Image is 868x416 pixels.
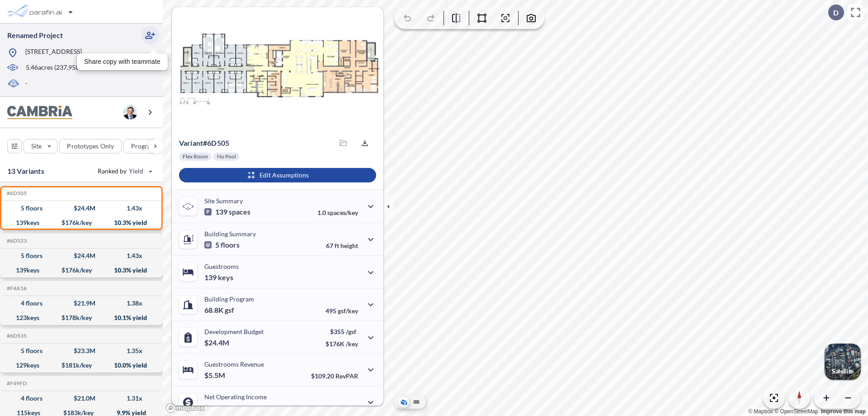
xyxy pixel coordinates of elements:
[825,344,861,380] button: Switcher ImageSatellite
[327,209,358,216] span: spaces/key
[90,164,158,178] button: Ranked by Yield
[832,368,854,375] p: Satellite
[398,397,409,407] button: Aerial View
[5,190,27,196] h5: Click to copy the code
[59,139,122,153] button: Prototypes Only
[833,9,839,17] p: D
[123,139,172,153] button: Program
[204,295,254,303] p: Building Program
[26,63,86,73] p: 5.46 acres ( 237,958 sf)
[31,142,42,151] p: Site
[325,328,358,335] p: $355
[204,230,256,238] p: Building Summary
[346,340,358,348] span: /key
[129,167,144,176] span: Yield
[7,30,63,40] p: Renamed Project
[7,166,44,177] p: 13 Variants
[217,153,236,160] p: No Pool
[5,333,27,339] h5: Click to copy the code
[204,306,234,315] p: 68.8K
[5,285,27,292] h5: Click to copy the code
[326,242,358,249] p: 67
[225,306,234,315] span: gsf
[335,372,358,380] span: RevPAR
[183,153,208,160] p: Flex Room
[67,142,114,151] p: Prototypes Only
[325,340,358,348] p: $176K
[204,371,226,380] p: $5.5M
[7,105,72,120] img: BrandImage
[84,57,160,67] p: Share copy with teammate
[218,273,233,282] span: keys
[179,139,203,147] span: Variant
[338,307,358,315] span: gsf/key
[204,403,226,412] p: $2.5M
[340,242,358,249] span: height
[338,405,358,412] span: margin
[221,240,240,249] span: floors
[131,142,156,151] p: Program
[825,344,861,380] img: Switcher Image
[259,171,309,180] p: Edit Assumptions
[5,238,27,244] h5: Click to copy the code
[25,79,28,89] p: -
[204,263,239,270] p: Guestrooms
[204,197,243,205] p: Site Summary
[24,139,57,153] button: Site
[748,408,773,415] a: Mapbox
[204,393,267,401] p: Net Operating Income
[179,168,376,182] button: Edit Assumptions
[123,105,137,120] img: user logo
[165,403,205,413] a: Mapbox homepage
[335,242,339,249] span: ft
[204,273,233,282] p: 139
[204,328,264,335] p: Development Budget
[411,397,422,407] button: Site Plan
[821,408,866,415] a: Improve this map
[229,207,250,216] span: spaces
[320,405,358,412] p: 45.0%
[311,372,358,380] p: $109.20
[204,360,264,368] p: Guestrooms Revenue
[325,307,358,315] p: 495
[204,338,231,347] p: $24.4M
[346,328,356,335] span: /gsf
[5,380,27,387] h5: Click to copy the code
[204,207,250,216] p: 139
[179,139,229,148] p: # 6d505
[317,209,358,216] p: 1.0
[25,47,82,58] p: [STREET_ADDRESS]
[204,240,240,249] p: 5
[774,408,818,415] a: OpenStreetMap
